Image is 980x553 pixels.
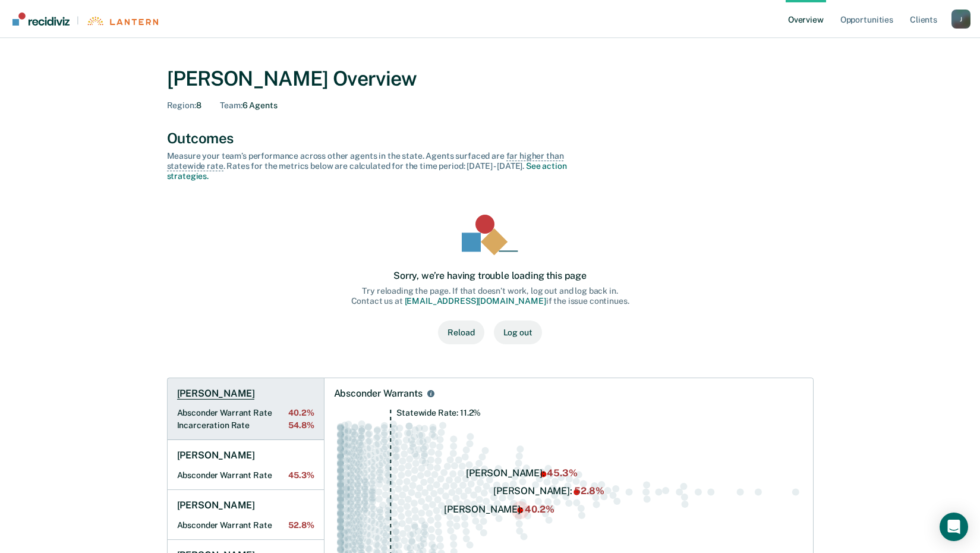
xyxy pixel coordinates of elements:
tspan: Statewide Rate: 11.2% [396,408,481,417]
div: 6 Agents [220,100,277,111]
span: far higher than statewide rate [167,151,564,171]
a: [PERSON_NAME]Absconder Warrant Rate45.3% [168,440,324,490]
a: See action strategies. [167,161,567,181]
div: Absconder Warrants [334,388,423,400]
a: [PERSON_NAME]Absconder Warrant Rate40.2%Incarceration Rate54.8% [168,378,324,441]
h1: [PERSON_NAME] [177,450,255,461]
img: Lantern [86,17,158,26]
button: Log out [494,321,542,344]
a: [PERSON_NAME]Absconder Warrant Rate52.8% [168,490,324,540]
h1: [PERSON_NAME] [177,499,255,511]
span: 40.2% [288,408,314,418]
h2: Absconder Warrant Rate [177,408,314,418]
button: Profile dropdown button [951,10,970,29]
div: Sorry, we’re having trouble loading this page [393,270,587,281]
span: 54.8% [288,420,314,431]
a: [EMAIL_ADDRESS][DOMAIN_NAME] [405,296,546,306]
span: | [70,15,86,26]
span: 52.8% [288,520,314,530]
div: Measure your team’s performance across other agent s in the state. Agent s surfaced are . Rates f... [167,151,583,181]
div: [PERSON_NAME] Overview [167,67,814,91]
div: Open Intercom Messenger [940,513,968,541]
div: 8 [167,100,201,111]
span: Team : [220,100,242,110]
img: Recidiviz [12,12,70,26]
h2: Absconder Warrant Rate [177,470,314,480]
span: Region : [167,100,196,110]
h1: [PERSON_NAME] [177,388,255,400]
div: J [951,10,970,29]
button: Absconder Warrants [425,388,437,400]
div: Try reloading the page. If that doesn’t work, log out and log back in. Contact us at if the issue... [351,286,629,306]
span: 45.3% [288,470,314,480]
button: Reload [438,321,484,344]
div: Outcomes [167,130,814,147]
h2: Absconder Warrant Rate [177,520,314,530]
h2: Incarceration Rate [177,420,314,431]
